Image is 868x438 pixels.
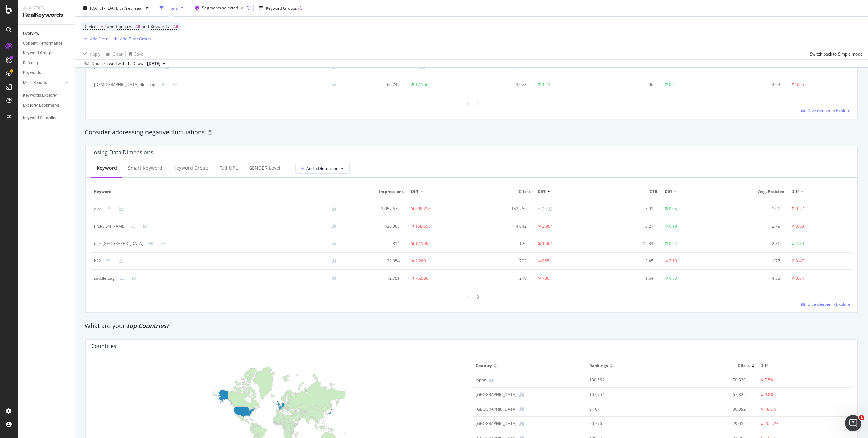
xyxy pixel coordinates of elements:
[601,82,653,88] div: 5.06
[94,223,126,229] div: christian dior
[859,415,864,420] span: 1
[90,36,108,41] div: Add Filter
[348,258,400,264] div: 22,954
[411,189,418,195] span: Diff
[542,241,553,247] div: 1,064
[801,301,852,307] a: Dive deeper in Explorer
[474,206,527,212] div: 153,269
[728,223,780,229] div: 2.79
[192,3,246,14] button: Segments selected
[151,24,169,29] span: Keywords
[474,82,527,88] div: 3,078
[23,79,47,86] div: More Reports
[94,241,143,247] div: dior stone island
[669,223,677,229] div: 0.19
[266,5,297,11] div: Keyword Groups
[97,165,117,171] div: Keyword
[91,343,116,349] div: Countries
[415,82,428,88] div: 17,156
[81,35,108,43] button: Add Filter
[542,223,553,229] div: 3,954
[665,377,746,383] div: 70,330
[348,275,400,281] div: 12,751
[728,275,780,281] div: 4.53
[90,5,120,11] span: [DATE] - [DATE]
[107,24,114,29] span: and
[144,60,169,68] button: [DATE]
[476,421,517,427] div: France
[601,241,653,247] div: 15.84
[415,206,431,212] div: 898,216
[23,92,70,99] a: Keywords Explorer
[94,82,155,88] div: lady dior bag
[542,82,553,88] div: 1,132
[348,206,400,212] div: 3,057,673
[669,258,677,264] div: 3.19
[808,301,852,307] span: Dive deeper in Explorer
[134,51,143,57] div: Save
[474,258,527,264] div: 793
[589,406,653,412] div: 9,167
[97,24,100,29] span: =
[23,60,70,67] a: Ranking
[476,406,517,412] div: India
[81,48,100,59] button: Apply
[94,189,340,195] span: Keyword
[23,30,39,37] div: Overview
[765,392,774,398] div: 9.8%
[765,377,774,383] div: 7.5%
[249,165,284,171] div: GENDER Level 1
[474,275,527,281] div: 210
[348,241,400,247] div: 814
[665,421,746,427] div: 29,059
[476,363,492,369] span: Country
[728,258,780,264] div: 1.77
[348,223,400,229] div: 436,368
[348,189,404,195] span: Impressions
[796,82,804,88] div: 0.65
[94,206,101,212] div: dior
[116,24,131,29] span: Country
[665,392,746,398] div: 67,329
[147,61,160,67] span: 2025 Aug. 22nd
[23,60,38,67] div: Ranking
[202,5,238,11] span: Segments selected
[23,92,57,99] div: Keywords Explorer
[157,3,186,14] button: Filters
[295,163,350,174] button: Add a Dimension
[128,165,162,171] div: Smart Keyword
[765,406,776,412] div: 18.3%
[23,79,63,86] a: More Reports
[538,208,540,210] img: Equal
[760,363,848,369] span: Diff
[474,241,527,247] div: 129
[542,206,552,212] div: 7,402
[101,22,105,31] span: All
[728,241,780,247] div: 2.36
[415,223,431,229] div: 158,658
[474,223,527,229] div: 14,042
[665,406,746,412] div: 30,392
[796,206,804,212] div: 0.27
[94,258,101,264] div: b22
[476,377,486,383] div: Japan
[90,51,100,57] div: Apply
[166,5,178,11] div: Filters
[845,415,861,431] iframe: Intercom live chat
[103,48,123,59] button: Clear
[92,61,144,67] div: Data crossed with the Crawl
[474,189,531,195] span: Clicks
[669,82,675,88] div: 0.6
[23,50,70,57] a: Keyword Groups
[219,165,238,171] div: Full URL
[81,3,151,14] button: [DATE] - [DATE]vsPrev. Year
[791,189,799,195] span: Diff
[23,69,41,76] div: Keywords
[132,24,134,29] span: =
[669,241,677,247] div: 6.92
[23,115,70,122] a: Keyword Sampling
[23,40,70,47] a: Content Performance
[415,275,428,281] div: 76,580
[23,102,60,109] div: Explorer Bookmarks
[91,149,153,156] div: Losing Data Dimensions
